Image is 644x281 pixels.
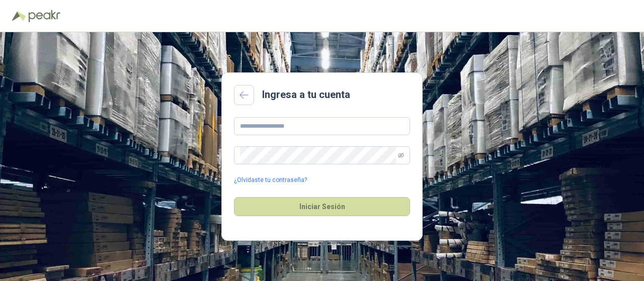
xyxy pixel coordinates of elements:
button: Iniciar Sesión [234,197,410,216]
h2: Ingresa a tu cuenta [262,87,350,103]
a: ¿Olvidaste tu contraseña? [234,175,307,185]
img: Logo [12,11,26,21]
span: eye-invisible [398,152,404,158]
img: Peakr [28,10,60,22]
